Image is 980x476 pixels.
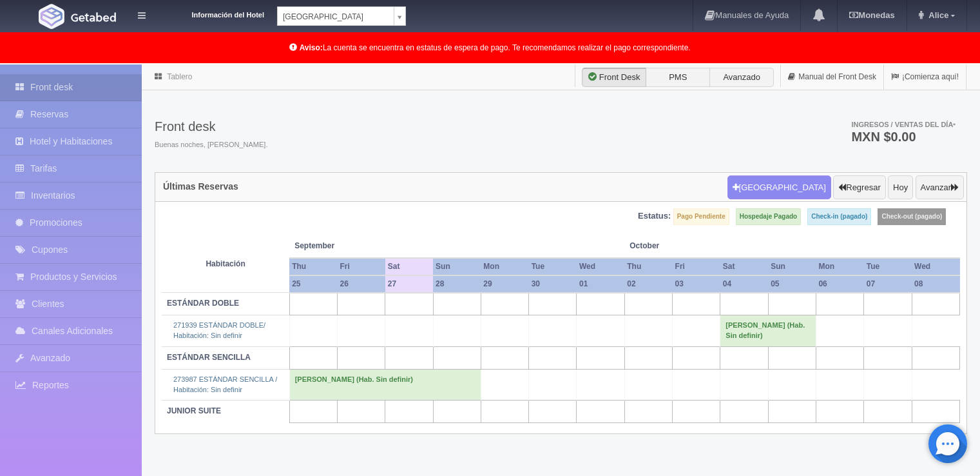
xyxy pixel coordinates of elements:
label: Avanzado [709,68,774,87]
img: Getabed [71,12,116,22]
b: ESTÁNDAR DOBLE [167,299,239,308]
th: Tue [529,258,577,275]
th: 27 [385,275,433,293]
th: Sun [768,258,816,275]
th: Thu [624,258,672,275]
span: [GEOGRAPHIC_DATA] [283,7,389,26]
th: 04 [720,275,768,293]
th: Mon [481,258,528,275]
button: Avanzar [916,175,964,200]
span: Alice [925,10,948,20]
span: Ingresos / Ventas del día [851,121,956,128]
th: Sat [385,258,433,275]
a: ¡Comienza aquí! [884,64,966,90]
th: Wed [577,258,624,275]
th: Fri [673,258,720,275]
label: Check-in (pagado) [807,208,871,225]
th: 25 [289,275,337,293]
button: Hoy [888,175,913,200]
a: 273987 ESTÁNDAR SENCILLA /Habitación: Sin definir [173,375,277,393]
b: ESTÁNDAR SENCILLA [167,353,251,362]
span: October [629,241,715,252]
th: 03 [673,275,720,293]
a: 271939 ESTÁNDAR DOBLE/Habitación: Sin definir [173,321,265,339]
label: Front Desk [582,68,646,87]
th: 05 [768,275,816,293]
span: Buenas noches, [PERSON_NAME]. [155,140,267,150]
th: Sun [433,258,481,275]
th: 08 [912,275,959,293]
th: Fri [337,258,385,275]
a: [GEOGRAPHIC_DATA] [277,6,406,26]
th: 07 [864,275,912,293]
th: Thu [289,258,337,275]
button: [GEOGRAPHIC_DATA] [727,175,831,200]
th: 02 [624,275,672,293]
td: [PERSON_NAME] (Hab. Sin definir) [289,369,481,400]
th: Mon [816,258,863,275]
a: Tablero [167,72,192,81]
span: September [294,241,380,252]
label: Hospedaje Pagado [736,208,801,225]
b: Monedas [849,10,894,20]
h3: MXN $0.00 [851,130,956,143]
dt: Información del Hotel [161,6,264,21]
strong: Habitación [206,259,245,268]
th: Tue [864,258,912,275]
th: 01 [577,275,624,293]
th: 26 [337,275,385,293]
th: Wed [912,258,959,275]
b: JUNIOR SUITE [167,406,221,415]
h4: Últimas Reservas [163,182,238,192]
img: Getabed [39,4,64,29]
th: 06 [816,275,863,293]
th: 30 [529,275,577,293]
label: Estatus: [638,210,671,223]
b: Aviso: [300,43,323,52]
th: 29 [481,275,528,293]
label: Check-out (pagado) [878,208,946,225]
th: 28 [433,275,481,293]
label: Pago Pendiente [673,208,729,225]
label: PMS [646,68,710,87]
th: Sat [720,258,768,275]
a: Manual del Front Desk [781,64,883,90]
h3: Front desk [155,119,267,134]
td: [PERSON_NAME] (Hab. Sin definir) [720,315,816,346]
button: Regresar [833,175,885,200]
